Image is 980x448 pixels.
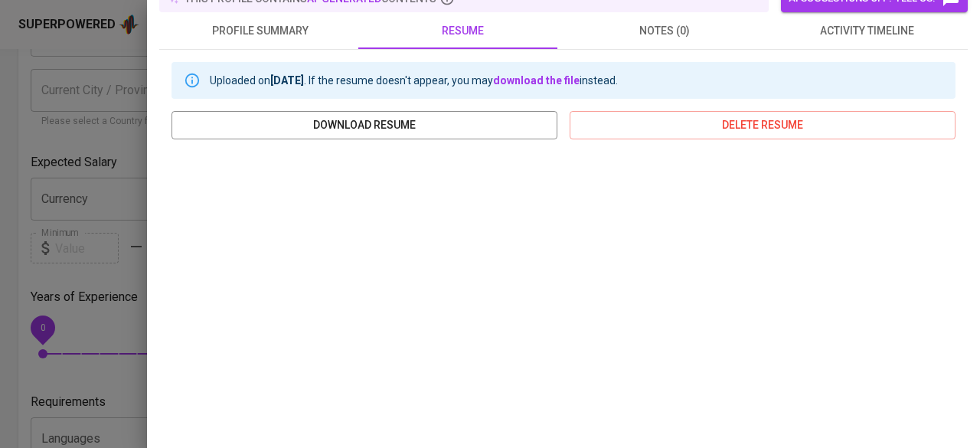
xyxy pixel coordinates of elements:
[184,116,545,135] span: download resume
[371,21,554,41] span: resume
[573,21,756,41] span: notes (0)
[493,74,580,87] a: download the file
[775,21,959,41] span: activity timeline
[210,67,618,94] div: Uploaded on . If the resume doesn't appear, you may instead.
[168,21,352,41] span: profile summary
[570,111,955,139] button: delete resume
[582,116,943,135] span: delete resume
[270,74,304,87] b: [DATE]
[171,111,557,139] button: download resume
